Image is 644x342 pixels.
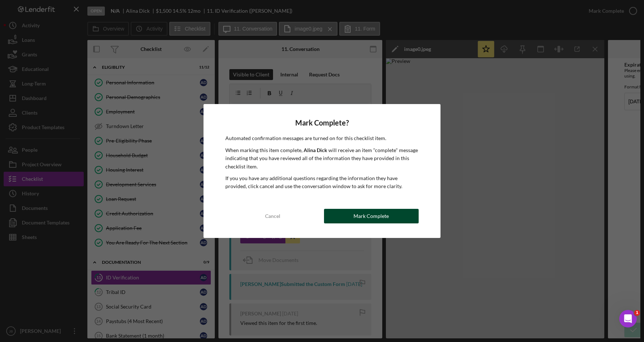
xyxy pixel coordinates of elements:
button: Mark Complete [324,209,419,223]
span: 1 [634,310,640,316]
p: When marking this item complete, will receive an item "complete" message indicating that you have... [225,146,419,171]
div: Cancel [265,209,280,223]
iframe: Intercom live chat [619,310,637,327]
p: If you you have any additional questions regarding the information they have provided, click canc... [225,174,419,191]
h4: Mark Complete? [225,119,419,127]
div: Mark Complete [353,209,389,223]
button: Cancel [225,209,320,223]
p: Automated confirmation messages are turned on for this checklist item. [225,134,419,142]
b: Alina Dick [304,147,327,153]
